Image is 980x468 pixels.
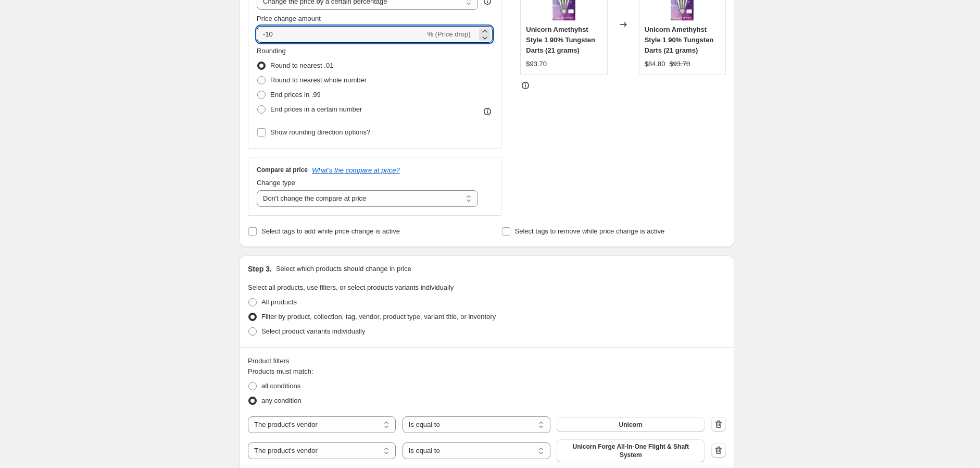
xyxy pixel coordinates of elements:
[261,382,300,390] span: all conditions
[261,227,400,235] span: Select tags to add while price change is active
[261,327,365,335] span: Select product variants individually
[276,264,411,274] p: Select which products should change in price
[427,30,470,38] span: % (Price drop)
[270,128,370,136] span: Show rounding direction options?
[261,298,297,306] span: All products
[526,59,547,69] div: $93.70
[526,26,595,54] span: Unicorn Amethyhst Style 1 90% Tungsten Darts (21 grams)
[270,105,362,113] span: End prices in a certain number
[645,59,665,69] div: $84.80
[248,356,726,366] div: Product filters
[270,76,367,84] span: Round to nearest whole number
[257,179,295,187] span: Change type
[257,26,425,43] input: -15
[257,166,308,174] h3: Compare at price
[261,397,301,404] span: any condition
[261,313,496,321] span: Filter by product, collection, tag, vendor, product type, variant title, or inventory
[248,284,454,291] span: Select all products, use filters, or select products variants individually
[557,439,705,462] button: Unicorn Forge All-In-One Flight & Shaft System
[669,59,690,69] strike: $93.70
[557,417,705,432] button: Unicorn
[248,264,272,274] h2: Step 3.
[270,91,321,98] span: End prices in .99
[312,166,400,174] button: What's the compare at price?
[515,227,665,235] span: Select tags to remove while price change is active
[257,15,321,22] span: Price change amount
[257,47,286,55] span: Rounding
[619,421,643,429] span: Unicorn
[248,367,313,375] span: Products must match:
[270,61,333,69] span: Round to nearest .01
[563,442,698,459] span: Unicorn Forge All-In-One Flight & Shaft System
[645,26,714,54] span: Unicorn Amethyhst Style 1 90% Tungsten Darts (21 grams)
